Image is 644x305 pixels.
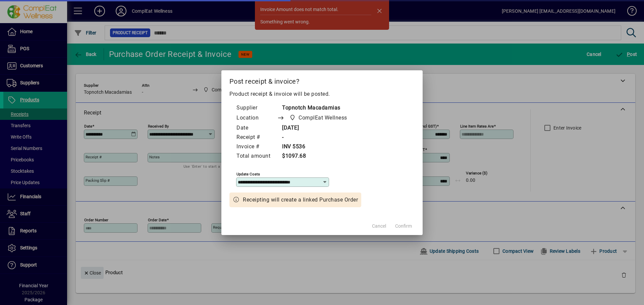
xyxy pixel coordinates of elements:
[299,114,347,122] span: ComplEat Wellness
[229,90,415,98] p: Product receipt & invoice will be posted.
[236,113,277,124] td: Location
[277,152,360,161] td: $1097.68
[277,142,360,152] td: INV 5536
[236,152,277,161] td: Total amount
[277,124,360,133] td: [DATE]
[221,70,423,90] h2: Post receipt & invoice?
[277,103,360,113] td: Topnotch Macadamias
[243,196,358,204] span: Receipting will create a linked Purchase Order
[236,171,260,176] mat-label: Update costs
[236,142,277,152] td: Invoice #
[236,103,277,113] td: Supplier
[287,113,350,123] span: ComplEat Wellness
[277,133,360,142] td: -
[236,124,277,133] td: Date
[236,133,277,142] td: Receipt #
